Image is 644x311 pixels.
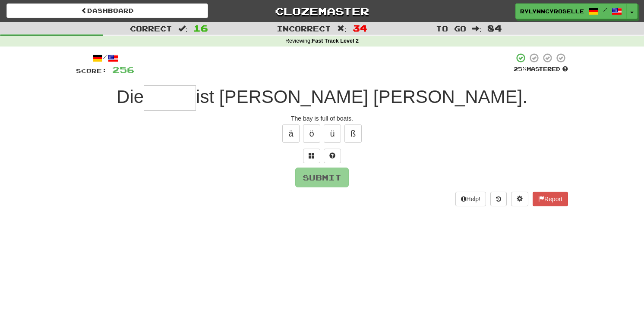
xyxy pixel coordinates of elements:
span: / [603,7,607,13]
span: : [472,25,482,32]
span: 25 % [514,65,527,72]
span: 84 [487,23,502,33]
button: ß [344,124,362,143]
span: Correct [130,24,172,33]
span: Score: [76,67,107,75]
div: Mastered [514,65,568,73]
span: Die [117,87,144,107]
button: Help! [455,192,486,206]
div: / [76,53,134,63]
span: To go [436,24,466,33]
span: 256 [112,64,134,75]
span: 34 [353,23,367,33]
div: The bay is full of boats. [76,114,568,123]
span: Incorrect [277,24,331,33]
button: Submit [295,168,349,187]
button: ö [303,124,320,143]
button: Round history (alt+y) [490,192,507,206]
button: Switch sentence to multiple choice alt+p [303,149,320,163]
a: Dashboard [6,3,208,18]
button: ü [324,124,341,143]
a: RylynnCyroselle / [515,3,627,19]
span: RylynnCyroselle [520,7,584,15]
strong: Fast Track Level 2 [312,38,359,44]
span: : [178,25,188,32]
button: Report [533,192,568,206]
span: 16 [193,23,208,33]
span: : [337,25,347,32]
button: ä [282,124,300,143]
a: Clozemaster [221,3,423,19]
span: ist [PERSON_NAME] [PERSON_NAME]. [196,87,527,107]
button: Single letter hint - you only get 1 per sentence and score half the points! alt+h [324,149,341,163]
